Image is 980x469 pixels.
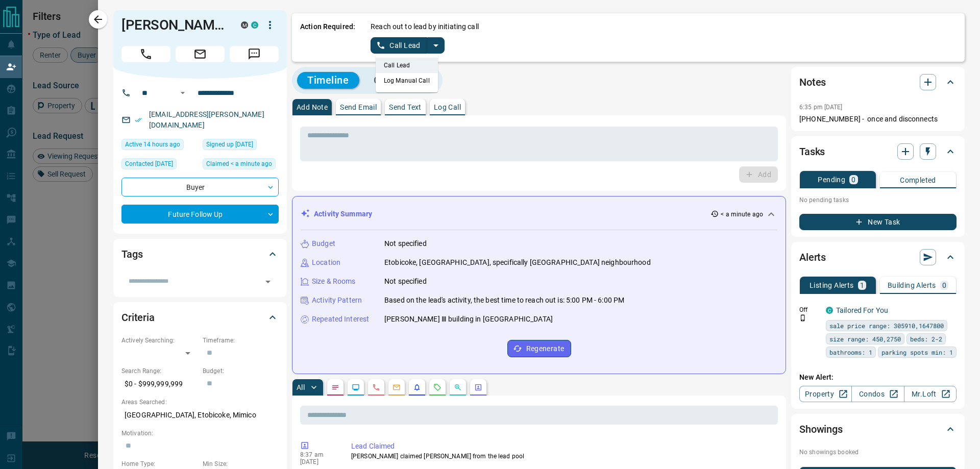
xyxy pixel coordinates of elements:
[799,417,957,441] div: Showings
[376,58,438,73] li: Call Lead
[300,21,355,54] p: Action Required:
[121,305,279,330] div: Criteria
[121,398,279,407] p: Areas Searched:
[799,70,957,94] div: Notes
[799,372,957,383] p: New Alert:
[261,275,275,289] button: Open
[230,46,279,62] span: Message
[121,242,279,266] div: Tags
[384,314,553,325] p: [PERSON_NAME] Ⅲ building in [GEOGRAPHIC_DATA]
[297,384,305,391] p: All
[121,376,198,392] p: $0 - $999,999,999
[818,176,845,183] p: Pending
[454,383,462,391] svg: Opportunities
[384,295,624,306] p: Based on the lead's activity, the best time to reach out is: 5:00 PM - 6:00 PM
[799,104,843,111] p: 6:35 pm [DATE]
[799,192,957,208] p: No pending tasks
[829,320,944,331] span: sale price range: 305910,1647800
[121,407,279,424] p: [GEOGRAPHIC_DATA], Etobicoke, Mimico
[121,366,198,376] p: Search Range:
[376,73,438,88] li: Log Manual Call
[799,421,843,437] h2: Showings
[121,158,198,172] div: Wed Jun 07 2023
[300,458,336,465] p: [DATE]
[297,72,359,89] button: Timeline
[836,306,888,314] a: Tailored For You
[125,159,173,169] span: Contacted [DATE]
[829,334,901,344] span: size range: 450,2750
[799,314,806,322] svg: Push Notification Only
[121,178,279,196] div: Buyer
[826,307,833,314] div: condos.ca
[799,249,826,265] h2: Alerts
[413,383,421,391] svg: Listing Alerts
[372,383,380,391] svg: Calls
[121,205,279,224] div: Future Follow Up
[942,282,946,289] p: 0
[363,72,437,89] button: Campaigns
[799,305,820,314] p: Off
[721,210,763,219] p: < a minute ago
[389,104,422,111] p: Send Text
[121,309,155,326] h2: Criteria
[121,139,198,153] div: Wed Aug 13 2025
[881,347,953,357] span: parking spots min: 1
[810,282,854,289] p: Listing Alerts
[384,276,427,287] p: Not specified
[860,282,864,289] p: 1
[900,177,936,184] p: Completed
[910,334,942,344] span: beds: 2-2
[331,383,339,391] svg: Notes
[434,104,461,111] p: Log Call
[799,245,957,269] div: Alerts
[314,209,372,219] p: Activity Summary
[312,314,369,325] p: Repeated Interest
[371,21,479,32] p: Reach out to lead by initiating call
[312,257,340,268] p: Location
[474,383,482,391] svg: Agent Actions
[121,429,279,438] p: Motivation:
[433,383,442,391] svg: Requests
[177,87,189,99] button: Open
[312,238,335,249] p: Budget
[121,46,170,62] span: Call
[203,366,279,376] p: Budget:
[176,46,225,62] span: Email
[125,139,180,150] span: Active 14 hours ago
[121,459,198,468] p: Home Type:
[352,383,360,391] svg: Lead Browsing Activity
[203,158,279,172] div: Thu Aug 14 2025
[203,459,279,468] p: Min Size:
[371,37,427,54] button: Call Lead
[121,246,142,262] h2: Tags
[393,383,401,391] svg: Emails
[206,139,253,150] span: Signed up [DATE]
[799,386,852,402] a: Property
[799,214,957,230] button: New Task
[301,205,777,224] div: Activity Summary< a minute ago
[135,116,142,124] svg: Email Verified
[203,336,279,345] p: Timeframe:
[799,74,826,90] h2: Notes
[384,238,427,249] p: Not specified
[206,159,272,169] span: Claimed < a minute ago
[799,143,825,160] h2: Tasks
[297,104,328,111] p: Add Note
[251,21,258,29] div: condos.ca
[888,282,936,289] p: Building Alerts
[851,176,855,183] p: 0
[149,110,264,129] a: [EMAIL_ADDRESS][PERSON_NAME][DOMAIN_NAME]
[351,452,774,461] p: [PERSON_NAME] claimed [PERSON_NAME] from the lead pool
[371,37,445,54] div: split button
[351,441,774,452] p: Lead Claimed
[300,451,336,458] p: 8:37 am
[507,340,571,357] button: Regenerate
[384,257,651,268] p: Etobicoke, [GEOGRAPHIC_DATA], specifically [GEOGRAPHIC_DATA] neighbourhood
[340,104,377,111] p: Send Email
[799,139,957,164] div: Tasks
[203,139,279,153] div: Mon Dec 09 2019
[312,295,362,306] p: Activity Pattern
[121,336,198,345] p: Actively Searching:
[904,386,957,402] a: Mr.Loft
[799,448,957,457] p: No showings booked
